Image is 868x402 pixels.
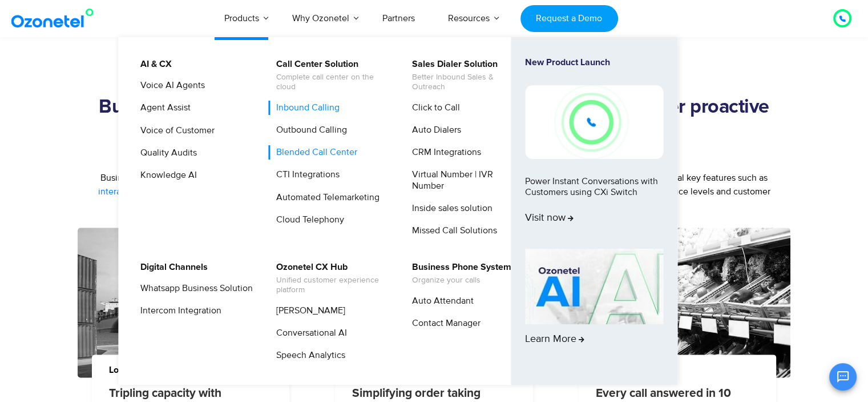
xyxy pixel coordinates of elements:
[133,146,199,160] a: Quality Audits
[269,101,341,115] a: Inbound Calling
[133,281,255,296] a: Whatsapp Business Solution
[133,124,216,138] a: Voice of Customer
[525,57,663,244] a: New Product LaunchPower Instant Conversations with Customers using CXi SwitchVisit now
[405,168,526,193] a: Virtual Number | IVR Number
[405,57,526,94] a: Sales Dialer SolutionBetter Inbound Sales & Outreach
[269,348,347,363] a: Speech Analytics
[405,316,482,331] a: Contact Manager
[405,201,494,216] a: Inside sales solution
[412,276,511,285] span: Organize your calls
[269,260,390,297] a: Ozonetel CX HubUnified customer experience platform
[98,185,203,198] a: interactive voice response
[405,145,483,160] a: CRM Integrations
[269,326,349,340] a: Conversational AI
[525,85,663,158] img: New-Project-17.png
[405,224,499,238] a: Missed Call Solutions
[133,101,192,115] a: Agent Assist
[133,260,209,274] a: Digital Channels
[92,351,304,375] div: Logistics
[269,190,381,205] a: Automated Telemarketing
[412,73,524,92] span: Better Inbound Sales & Outreach
[405,294,475,308] a: Auto Attendant
[520,5,618,32] a: Request a Demo
[525,333,584,346] span: Learn More
[405,123,463,137] a: Auto Dialers
[601,172,768,184] span: They employ several key features such as
[525,249,663,365] a: Learn More
[276,73,389,92] span: Complete call center on the cloud
[269,168,341,182] a: CTI Integrations
[133,304,223,318] a: Intercom Integration
[133,168,199,182] a: Knowledge AI
[829,363,857,391] button: Open chat
[525,249,663,324] img: AI
[269,213,346,227] a: Cloud Telephony
[78,96,791,142] h2: Businesses use our omnichannel platform in multiple ways to deliver proactive customer support an...
[269,304,347,318] a: [PERSON_NAME]
[269,145,359,160] a: Blended Call Center
[525,212,574,225] span: Visit now
[133,57,173,71] a: AI & CX
[269,123,349,137] a: Outbound Calling
[405,260,513,287] a: Business Phone SystemOrganize your calls
[100,172,601,184] span: Businesses use inbound call center solutions to efficiently manage and respond to customer suppor...
[133,78,207,93] a: Voice AI Agents
[405,101,462,115] a: Click to Call
[579,351,791,375] div: E-commerce
[276,276,389,295] span: Unified customer experience platform
[269,57,390,94] a: Call Center SolutionComplete call center on the cloud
